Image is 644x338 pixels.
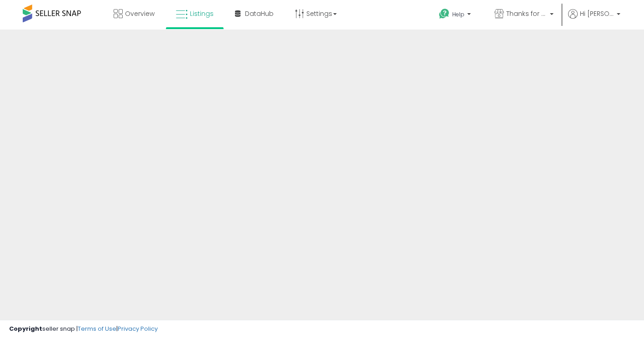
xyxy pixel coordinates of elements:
[506,9,547,18] span: Thanks for choosing Us
[190,9,214,18] span: Listings
[118,324,158,333] a: Privacy Policy
[439,8,450,20] i: Get Help
[452,10,464,18] span: Help
[245,9,274,18] span: DataHub
[78,324,116,333] a: Terms of Use
[125,9,155,18] span: Overview
[9,324,42,333] strong: Copyright
[568,9,620,30] a: Hi [PERSON_NAME]
[9,325,158,333] div: seller snap | |
[580,9,614,18] span: Hi [PERSON_NAME]
[432,1,480,30] a: Help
